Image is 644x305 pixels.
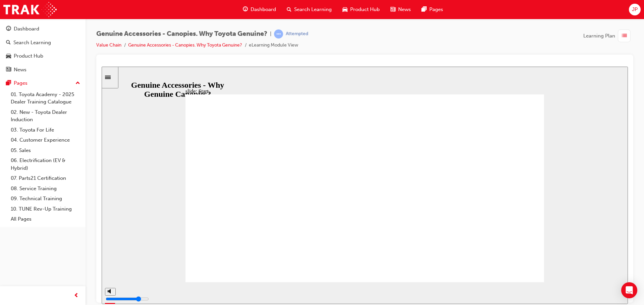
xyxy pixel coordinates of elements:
[96,42,121,48] a: Value Chain
[8,135,83,145] a: 04. Customer Experience
[342,5,347,14] span: car-icon
[270,30,271,38] span: |
[3,77,83,89] button: Pages
[6,26,11,32] span: guage-icon
[8,214,83,224] a: All Pages
[74,292,79,300] span: prev-icon
[3,23,83,35] a: Dashboard
[3,64,83,76] a: News
[398,6,411,13] span: News
[14,52,43,60] div: Product Hub
[429,6,443,13] span: Pages
[13,39,51,47] div: Search Learning
[128,42,242,48] a: Genuine Accessories - Canopies. Why Toyota Genuine?
[3,2,57,17] img: Trak
[390,5,395,14] span: news-icon
[243,5,248,14] span: guage-icon
[6,40,11,46] span: search-icon
[294,6,332,13] span: Search Learning
[8,183,83,194] a: 08. Service Training
[3,216,13,237] div: misc controls
[75,79,80,88] span: up-icon
[8,194,83,204] a: 09. Technical Training
[8,173,83,183] a: 07. Parts21 Certification
[416,3,448,16] a: pages-iconPages
[8,107,83,125] a: 02. New - Toyota Dealer Induction
[621,282,637,298] div: Open Intercom Messenger
[583,32,615,40] span: Learning Plan
[622,32,627,40] span: list-icon
[3,50,83,62] a: Product Hub
[3,221,14,229] button: volume
[422,5,427,14] span: pages-icon
[251,6,276,13] span: Dashboard
[274,29,283,39] span: learningRecordVerb_ATTEMPT-icon
[287,5,291,14] span: search-icon
[337,3,385,16] a: car-iconProduct Hub
[237,3,281,16] a: guage-iconDashboard
[583,29,633,42] button: Learning Plan
[3,21,83,77] button: DashboardSearch LearningProduct HubNews
[8,155,83,173] a: 06. Electrification (EV & Hybrid)
[6,53,11,59] span: car-icon
[96,30,267,38] span: Genuine Accessories - Canopies. Why Toyota Genuine?
[632,6,638,13] span: JP
[8,89,83,107] a: 01. Toyota Academy - 2025 Dealer Training Catalogue
[6,80,11,86] span: pages-icon
[350,6,380,13] span: Product Hub
[14,79,28,87] div: Pages
[6,67,11,73] span: news-icon
[385,3,416,16] a: news-iconNews
[14,66,26,74] div: News
[249,42,298,49] li: eLearning Module View
[14,25,39,33] div: Dashboard
[8,125,83,135] a: 03. Toyota For Life
[4,230,47,235] input: volume
[8,204,83,214] a: 10. TUNE Rev-Up Training
[3,36,83,49] a: Search Learning
[629,4,641,15] button: JP
[286,31,308,37] div: Attempted
[281,3,337,16] a: search-iconSearch Learning
[8,145,83,156] a: 05. Sales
